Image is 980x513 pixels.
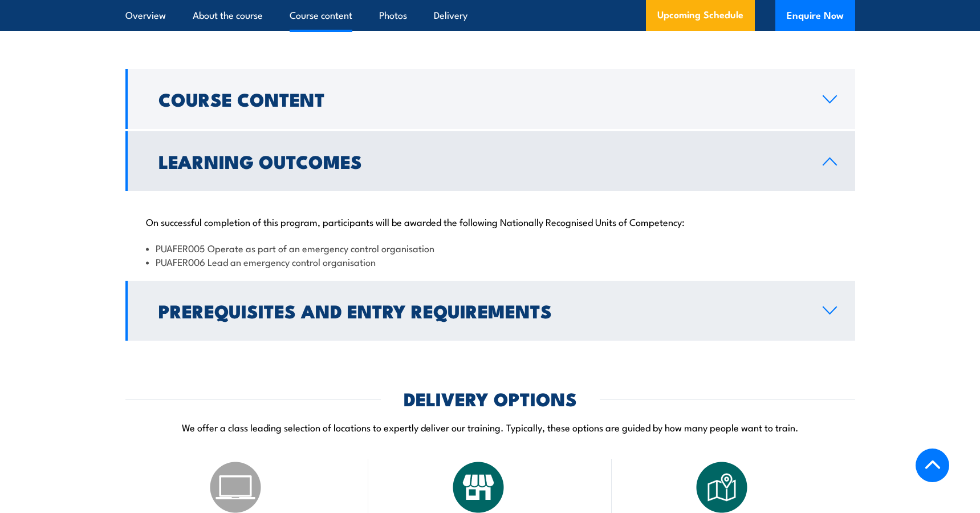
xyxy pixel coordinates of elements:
h2: DELIVERY OPTIONS [404,390,577,406]
h2: Learning Outcomes [158,153,804,169]
a: Learning Outcomes [125,131,855,191]
h2: Course Content [158,91,804,107]
p: On successful completion of this program, participants will be awarded the following Nationally R... [146,216,835,227]
li: PUAFER006 Lead an emergency control organisation [146,255,835,268]
a: Prerequisites and Entry Requirements [125,281,855,341]
p: We offer a class leading selection of locations to expertly deliver our training. Typically, thes... [125,421,855,434]
li: PUAFER005 Operate as part of an emergency control organisation [146,241,835,255]
h2: Prerequisites and Entry Requirements [158,302,804,318]
a: Course Content [125,69,855,129]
